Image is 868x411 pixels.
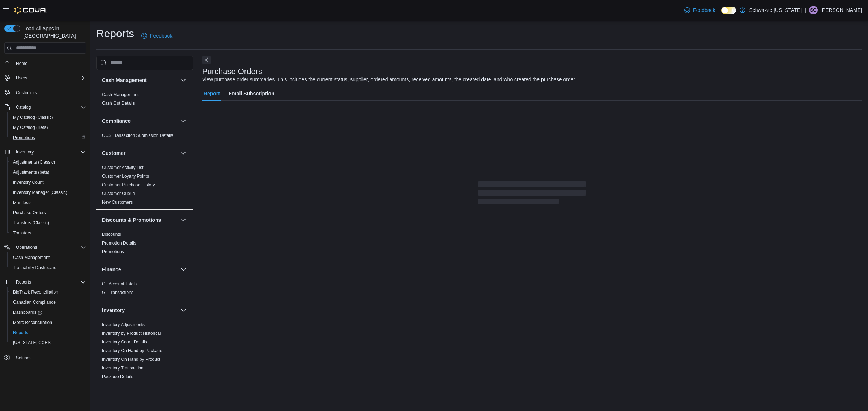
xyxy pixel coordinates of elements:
[10,123,86,132] span: My Catalog (Beta)
[150,32,172,39] span: Feedback
[102,191,135,196] span: Customer Queue
[7,133,89,143] button: Promotions
[102,322,145,327] a: Inventory Adjustments
[96,280,193,300] div: Finance
[13,353,86,362] span: Settings
[13,169,50,175] span: Adjustments (beta)
[1,58,89,69] button: Home
[13,125,48,130] span: My Catalog (Beta)
[102,216,178,224] button: Discounts & Promotions
[13,103,34,112] button: Catalog
[96,163,193,209] div: Customer
[13,179,44,185] span: Inventory Count
[102,290,133,295] a: GL Transactions
[13,220,49,226] span: Transfers (Classic)
[102,165,144,170] span: Customer Activity List
[10,158,86,166] span: Adjustments (Classic)
[10,253,52,262] a: Cash Management
[102,182,155,187] a: Customer Purchase History
[810,6,816,14] span: SG
[7,317,89,328] button: Metrc Reconciliation
[102,200,133,205] a: New Customers
[102,348,162,354] span: Inventory On Hand by Package
[102,150,125,157] h3: Customer
[102,232,121,237] span: Discounts
[202,67,262,76] h3: Purchase Orders
[102,307,178,314] button: Inventory
[102,281,137,287] span: GL Account Totals
[13,59,86,68] span: Home
[10,338,54,347] a: [US_STATE] CCRS
[13,74,86,82] span: Users
[102,92,139,97] a: Cash Management
[10,298,86,307] span: Canadian Compliance
[13,88,40,97] a: Customers
[16,90,37,96] span: Customers
[102,249,124,254] a: Promotions
[16,355,31,361] span: Settings
[10,328,31,337] a: Reports
[1,277,89,287] button: Reports
[102,357,160,362] a: Inventory On Hand by Product
[179,149,188,157] button: Customer
[13,330,28,336] span: Reports
[102,77,178,84] button: Cash Management
[102,191,135,196] a: Customer Queue
[13,340,51,346] span: [US_STATE] CCRS
[13,310,42,315] span: Dashboards
[102,374,133,379] a: Package Details
[10,328,86,337] span: Reports
[179,117,188,125] button: Compliance
[102,174,149,179] a: Customer Loyalty Points
[102,307,125,314] h3: Inventory
[204,86,220,101] span: Report
[10,253,86,262] span: Cash Management
[10,178,86,187] span: Inventory Count
[16,279,31,285] span: Reports
[10,168,52,177] a: Adjustments (beta)
[13,148,86,156] span: Inventory
[13,210,46,216] span: Purchase Orders
[1,352,89,363] button: Settings
[102,117,178,125] button: Compliance
[102,150,178,157] button: Customer
[102,331,161,336] a: Inventory by Product Historical
[809,6,818,14] div: Sierra Graham
[13,135,35,140] span: Promotions
[96,26,134,41] h1: Reports
[7,218,89,228] button: Transfers (Classic)
[102,330,161,336] span: Inventory by Product Historical
[10,178,47,187] a: Inventory Count
[13,114,53,120] span: My Catalog (Classic)
[10,208,86,217] span: Purchase Orders
[96,90,193,111] div: Cash Management
[13,230,31,236] span: Transfers
[13,159,55,165] span: Adjustments (Classic)
[749,6,802,14] p: Schwazze [US_STATE]
[10,308,86,317] span: Dashboards
[13,299,56,305] span: Canadian Compliance
[13,289,58,295] span: BioTrack Reconciliation
[10,318,86,327] span: Metrc Reconciliation
[7,167,89,177] button: Adjustments (beta)
[102,266,178,273] button: Finance
[821,6,862,14] p: [PERSON_NAME]
[10,308,45,317] a: Dashboards
[179,76,188,85] button: Cash Management
[102,339,147,345] span: Inventory Count Details
[10,158,58,166] a: Adjustments (Classic)
[13,59,30,68] a: Home
[13,265,56,271] span: Traceabilty Dashboard
[16,75,27,81] span: Users
[7,228,89,238] button: Transfers
[102,365,146,371] span: Inventory Transactions
[102,232,121,237] a: Discounts
[102,77,147,84] h3: Cash Management
[681,3,718,17] a: Feedback
[102,173,149,179] span: Customer Loyalty Points
[139,29,175,43] a: Feedback
[102,101,135,106] a: Cash Out Details
[10,113,56,122] a: My Catalog (Classic)
[13,278,86,286] span: Reports
[16,245,37,250] span: Operations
